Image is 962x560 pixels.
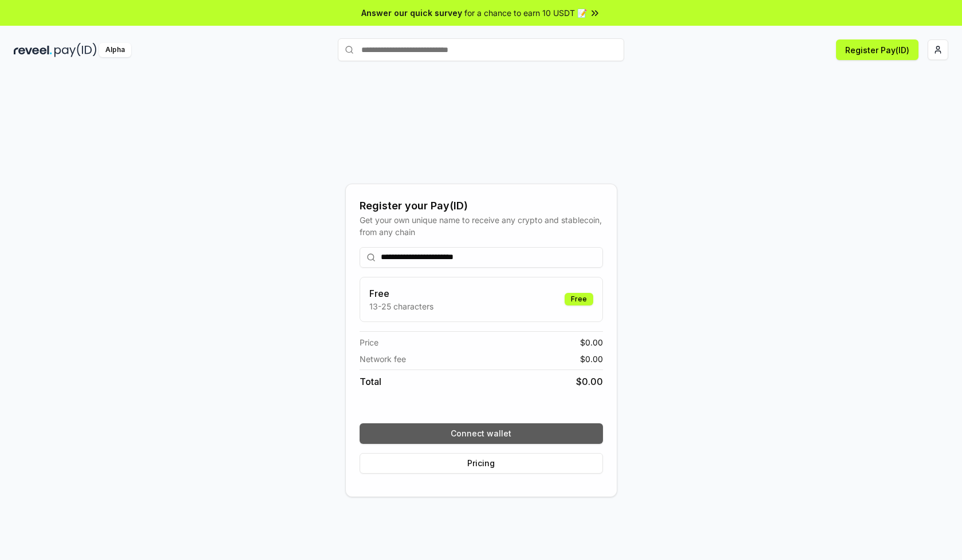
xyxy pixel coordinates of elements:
p: 13-25 characters [369,300,433,312]
span: Network fee [360,353,406,365]
span: Total [360,375,381,388]
span: $ 0.00 [576,375,603,388]
div: Get your own unique name to receive any crypto and stablecoin, from any chain [360,214,603,238]
span: Price [360,336,379,348]
button: Pricing [360,453,603,474]
span: $ 0.00 [580,353,603,365]
img: reveel_dark [14,43,52,57]
button: Connect wallet [360,423,603,444]
div: Register your Pay(ID) [360,198,603,214]
button: Register Pay(ID) [836,39,918,60]
span: for a chance to earn 10 USDT 📝 [464,7,587,19]
span: $ 0.00 [580,336,603,348]
h3: Free [369,287,433,300]
img: pay_id [54,43,97,57]
div: Free [565,293,593,305]
span: Answer our quick survey [361,7,462,19]
div: Alpha [99,43,131,57]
